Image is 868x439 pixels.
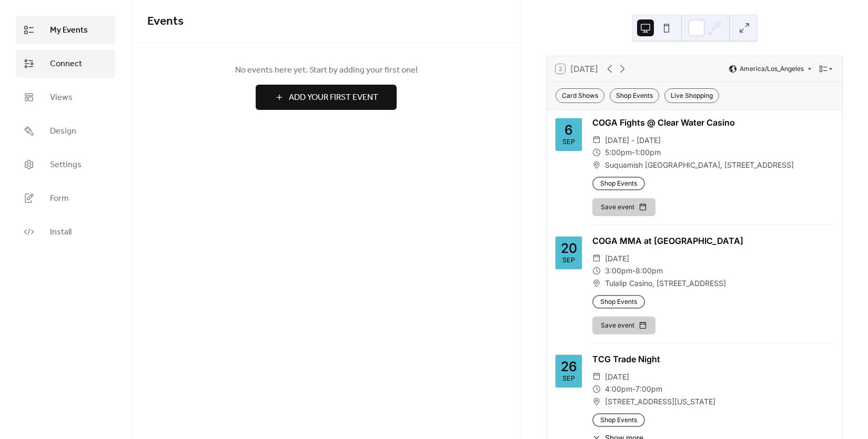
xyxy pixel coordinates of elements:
[605,146,632,159] span: 5:00pm
[592,277,601,290] div: ​
[632,264,635,277] span: -
[632,383,635,395] span: -
[592,134,601,147] div: ​
[605,252,629,265] span: [DATE]
[50,91,73,104] span: Views
[592,371,601,383] div: ​
[289,91,378,104] span: Add Your First Event
[605,395,715,408] span: [STREET_ADDRESS][US_STATE]
[147,10,184,33] span: Events
[605,383,632,395] span: 4:00pm
[664,88,719,103] div: Live Shopping
[50,159,82,171] span: Settings
[562,257,575,264] div: Sep
[592,317,655,334] button: Save event
[592,146,601,159] div: ​
[592,234,834,247] div: COGA MMA at [GEOGRAPHIC_DATA]
[632,146,635,159] span: -
[16,49,115,78] a: Connect
[561,360,577,373] div: 26
[16,150,115,179] a: Settings
[592,198,655,216] button: Save event
[16,16,115,44] a: My Events
[592,353,834,365] div: TCG Trade Night
[592,159,601,171] div: ​
[592,264,601,277] div: ​
[50,24,88,37] span: My Events
[16,218,115,246] a: Install
[605,371,629,383] span: [DATE]
[605,277,726,290] span: Tulalip Casino, [STREET_ADDRESS]
[256,85,397,110] button: Add Your First Event
[561,242,577,255] div: 20
[635,146,661,159] span: 1:00pm
[147,85,505,110] a: Add Your First Event
[605,264,632,277] span: 3:00pm
[592,383,601,395] div: ​
[635,264,663,277] span: 8:00pm
[562,139,575,146] div: Sep
[635,383,662,395] span: 7:00pm
[50,58,82,70] span: Connect
[605,159,794,171] span: Suquamish [GEOGRAPHIC_DATA], [STREET_ADDRESS]
[592,252,601,265] div: ​
[16,117,115,145] a: Design
[50,192,69,205] span: Form
[556,88,604,103] div: Card Shows
[592,116,834,129] div: COGA Fights @ Clear Water Casino
[562,375,575,382] div: Sep
[740,66,804,72] span: America/Los_Angeles
[16,184,115,212] a: Form
[605,134,661,147] span: [DATE] - [DATE]
[50,125,76,138] span: Design
[147,64,505,77] span: No events here yet. Start by adding your first one!
[16,83,115,111] a: Views
[592,395,601,408] div: ​
[50,226,72,239] span: Install
[564,124,573,137] div: 6
[610,88,659,103] div: Shop Events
